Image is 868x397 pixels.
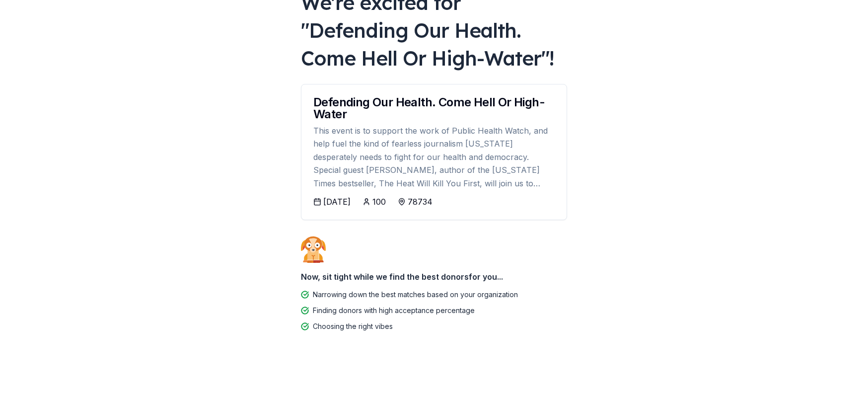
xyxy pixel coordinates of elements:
[313,96,555,120] div: Defending Our Health. Come Hell Or High-Water
[301,267,567,287] div: Now, sit tight while we find the best donors for you...
[408,196,433,208] div: 78734
[301,236,326,263] img: Dog waiting patiently
[323,196,351,208] div: [DATE]
[313,320,393,332] div: Choosing the right vibes
[313,124,555,190] div: This event is to support the work of Public Health Watch, and help fuel the kind of fearless jour...
[372,196,386,208] div: 100
[313,289,518,301] div: Narrowing down the best matches based on your organization
[313,305,475,317] div: Finding donors with high acceptance percentage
